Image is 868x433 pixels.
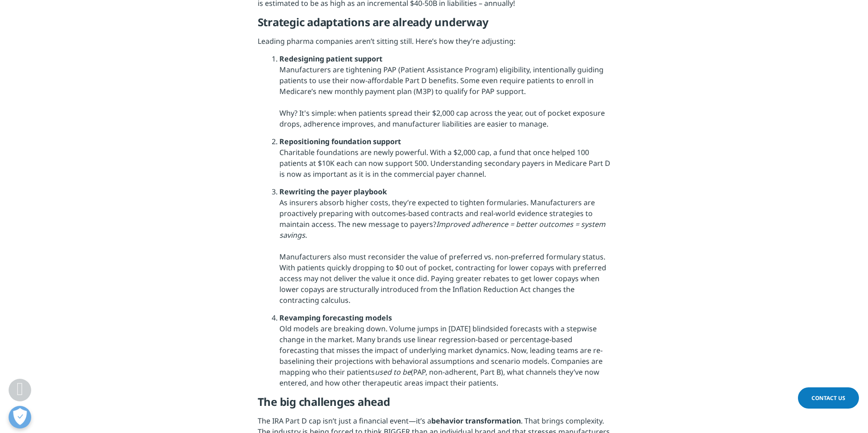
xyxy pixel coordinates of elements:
em: Improved adherence = better outcomes = system savings [279,219,605,240]
strong: Redesigning patient support [279,54,382,64]
span: Contact Us [811,394,845,402]
strong: Rewriting the payer playbook [279,187,387,197]
li: Manufacturers are tightening PAP (Patient Assistance Program) eligibility, intentionally guiding ... [279,53,611,136]
strong: Repositioning foundation support [279,136,401,146]
li: As insurers absorb higher costs, they’re expected to tighten formularies. Manufacturers are proac... [279,186,611,312]
em: used to be [375,367,411,377]
strong: behavior transformation [431,416,521,426]
p: Leading pharma companies aren’t sitting still. Here’s how they’re adjusting: [258,36,611,53]
h5: Strategic adaptations are already underway [258,15,611,36]
h5: The big challenges ahead [258,395,611,415]
button: Open Preferences [9,406,31,428]
li: Old models are breaking down. Volume jumps in [DATE] blindsided forecasts with a stepwise change ... [279,312,611,395]
strong: Revamping forecasting models [279,313,392,323]
a: Contact Us [798,387,859,409]
li: Charitable foundations are newly powerful. With a $2,000 cap, a fund that once helped 100 patient... [279,136,611,186]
